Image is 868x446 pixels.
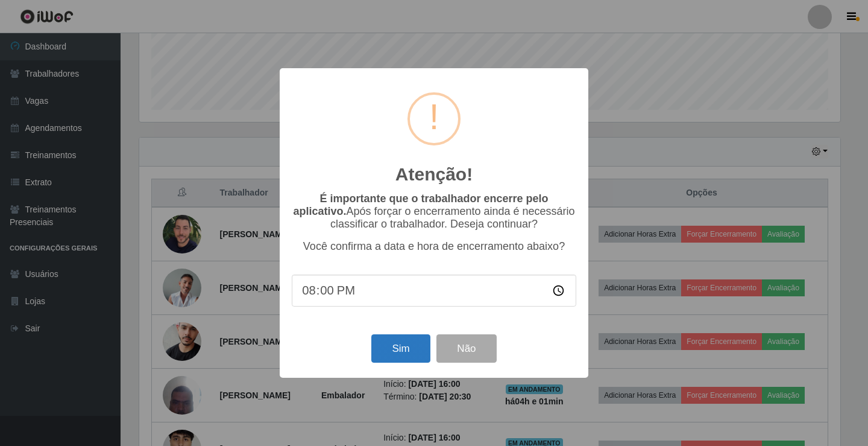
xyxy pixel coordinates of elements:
h2: Atenção! [395,164,473,185]
p: Após forçar o encerramento ainda é necessário classificar o trabalhador. Deseja continuar? [292,193,576,231]
p: Você confirma a data e hora de encerramento abaixo? [292,240,576,253]
b: É importante que o trabalhador encerre pelo aplicativo. [293,193,548,217]
button: Sim [371,334,430,363]
button: Não [436,334,496,363]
